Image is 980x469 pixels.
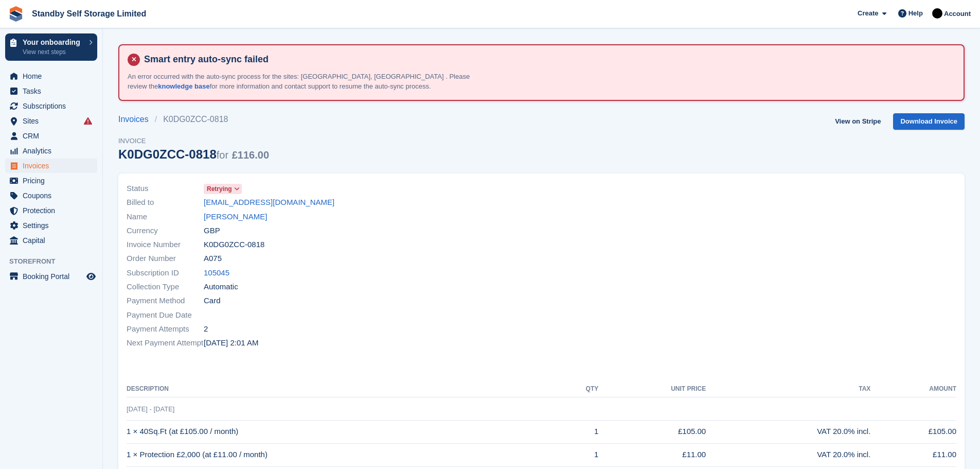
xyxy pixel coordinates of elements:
[598,381,706,397] th: Unit Price
[23,173,84,188] span: Pricing
[84,117,92,125] i: Smart entry sync failures have occurred
[140,54,955,65] h4: Smart entry auto-sync failed
[5,203,97,218] a: menu
[5,233,97,248] a: menu
[5,188,97,203] a: menu
[5,99,97,113] a: menu
[127,337,204,349] span: Next Payment Attempt
[5,173,97,188] a: menu
[204,295,221,307] span: Card
[870,381,956,397] th: Amount
[5,159,97,173] a: menu
[127,267,204,279] span: Subscription ID
[858,8,878,19] span: Create
[560,381,599,397] th: QTY
[5,144,97,158] a: menu
[560,443,599,466] td: 1
[23,269,84,284] span: Booking Portal
[23,203,84,218] span: Protection
[706,381,870,397] th: Tax
[28,5,150,22] a: Standby Self Storage Limited
[127,281,204,293] span: Collection Type
[204,183,242,195] a: Retrying
[23,69,84,83] span: Home
[23,99,84,113] span: Subscriptions
[207,184,232,194] span: Retrying
[118,113,155,126] a: Invoices
[23,129,84,143] span: CRM
[127,253,204,265] span: Order Number
[128,72,488,92] p: An error occurred with the auto-sync process for the sites: [GEOGRAPHIC_DATA], [GEOGRAPHIC_DATA] ...
[5,33,97,61] a: Your onboarding View next steps
[5,114,97,128] a: menu
[127,211,204,223] span: Name
[5,269,97,284] a: menu
[5,129,97,143] a: menu
[127,225,204,237] span: Currency
[831,113,885,130] a: View on Stripe
[158,82,209,90] a: knowledge base
[204,239,264,251] span: K0DG0ZCC-0818
[598,443,706,466] td: £11.00
[204,225,220,237] span: GBP
[23,47,84,57] p: View next steps
[127,405,174,413] span: [DATE] - [DATE]
[217,149,228,161] span: for
[204,197,334,209] a: [EMAIL_ADDRESS][DOMAIN_NAME]
[127,309,204,321] span: Payment Due Date
[23,84,84,98] span: Tasks
[127,381,560,397] th: Description
[204,323,208,335] span: 2
[870,443,956,466] td: £11.00
[204,211,267,223] a: [PERSON_NAME]
[85,270,97,283] a: Preview store
[118,113,269,126] nav: breadcrumbs
[560,420,599,443] td: 1
[870,420,956,443] td: £105.00
[127,323,204,335] span: Payment Attempts
[932,8,942,19] img: Stephen Hambridge
[23,233,84,248] span: Capital
[598,420,706,443] td: £105.00
[127,295,204,307] span: Payment Method
[23,114,84,128] span: Sites
[893,113,965,130] a: Download Invoice
[23,144,84,158] span: Analytics
[204,253,222,265] span: A075
[204,267,229,279] a: 105045
[204,281,238,293] span: Automatic
[706,449,870,461] div: VAT 20.0% incl.
[204,337,258,349] time: 2025-09-30 01:01:26 UTC
[23,39,84,46] p: Your onboarding
[9,256,102,267] span: Storefront
[5,218,97,233] a: menu
[127,420,560,443] td: 1 × 40Sq.Ft (at £105.00 / month)
[127,183,204,195] span: Status
[232,149,269,161] span: £116.00
[23,218,84,233] span: Settings
[5,84,97,98] a: menu
[23,188,84,203] span: Coupons
[118,147,269,161] div: K0DG0ZCC-0818
[127,239,204,251] span: Invoice Number
[908,8,923,19] span: Help
[127,197,204,209] span: Billed to
[5,69,97,83] a: menu
[8,6,24,22] img: stora-icon-8386f47178a22dfd0bd8f6a31ec36ba5ce8667c1dd55bd0f319d3a0aa187defe.svg
[23,159,84,173] span: Invoices
[944,9,971,19] span: Account
[118,136,269,146] span: Invoice
[127,443,560,466] td: 1 × Protection £2,000 (at £11.00 / month)
[706,426,870,438] div: VAT 20.0% incl.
